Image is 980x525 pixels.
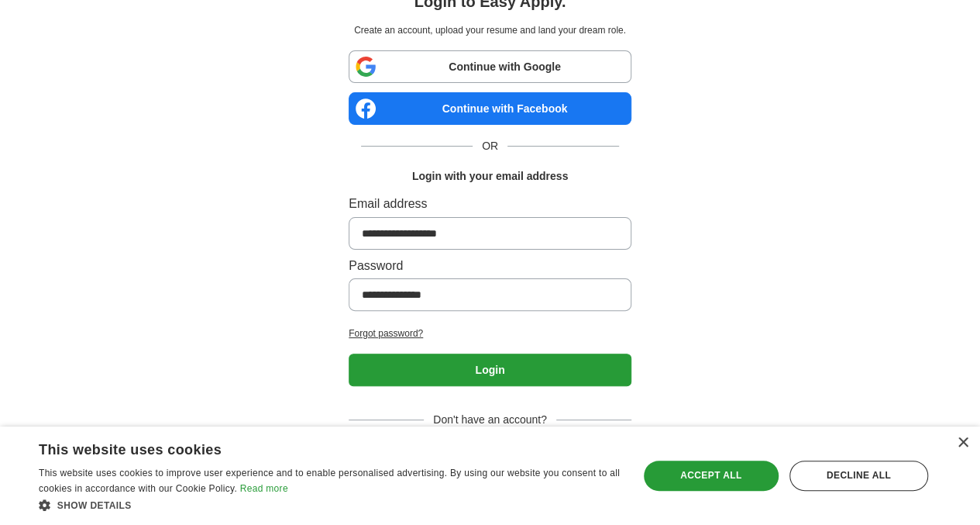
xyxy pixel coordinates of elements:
span: This website uses cookies to improve user experience and to enable personalised advertising. By u... [39,468,620,494]
h1: Login with your email address [412,168,568,185]
span: Don't have an account? [424,411,556,428]
label: Email address [349,194,631,214]
a: Continue with Facebook [349,92,631,125]
span: Show details [57,500,132,511]
button: Login [349,354,631,386]
div: Close [957,437,968,449]
a: Read more, opens a new window [240,483,288,494]
label: Password [349,256,631,276]
span: OR [473,137,507,154]
a: Continue with Google [349,50,631,83]
div: Accept all [644,461,779,490]
div: This website uses cookies [39,436,582,459]
div: Show details [39,497,621,513]
p: Create an account, upload your resume and land your dream role. [352,23,628,38]
a: Forgot password? [349,326,631,341]
div: Decline all [789,461,928,490]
